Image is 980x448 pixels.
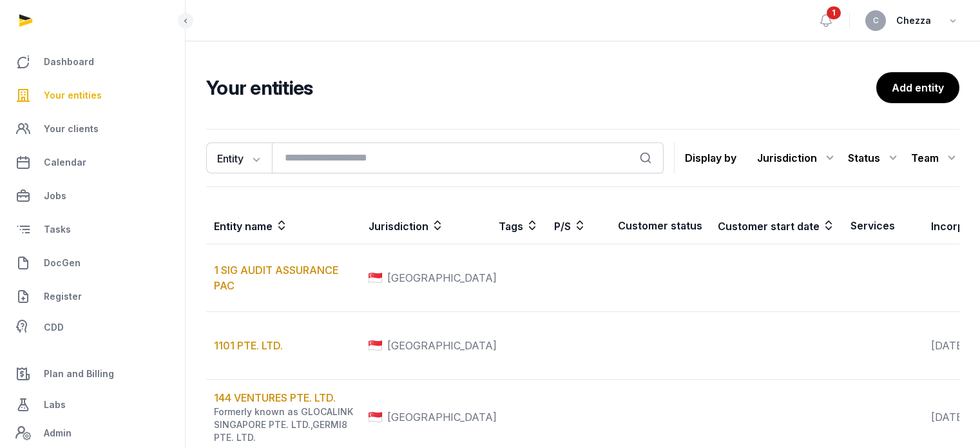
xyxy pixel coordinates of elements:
span: Calendar [44,155,86,170]
a: Add entity [876,72,959,103]
a: Dashboard [10,46,175,77]
div: Jurisdiction [757,148,838,168]
a: Plan and Billing [10,358,175,389]
span: 1 [827,6,841,19]
a: DocGen [10,248,175,278]
span: Tasks [44,222,71,237]
span: [GEOGRAPHIC_DATA] [387,270,497,286]
span: Labs [44,397,66,413]
span: Plan and Billing [44,366,114,382]
a: 144 VENTURES PTE. LTD. [214,391,336,404]
span: C [873,17,879,24]
th: Tags [491,208,546,244]
th: Jurisdiction [361,208,491,244]
span: Dashboard [44,54,94,70]
a: Labs [10,389,175,420]
span: CDD [44,320,64,335]
th: Customer start date [710,208,843,244]
span: Jobs [44,188,66,204]
button: C [865,10,886,31]
a: Your entities [10,80,175,111]
th: Entity name [206,208,361,244]
span: [GEOGRAPHIC_DATA] [387,409,497,425]
span: Your clients [44,121,99,137]
th: Customer status [610,208,710,244]
a: Calendar [10,147,175,178]
button: Entity [206,142,272,173]
th: P/S [546,208,610,244]
span: Register [44,289,82,304]
span: DocGen [44,255,81,271]
a: Admin [10,420,175,446]
a: Register [10,281,175,312]
th: Services [843,208,923,244]
div: Status [848,148,901,168]
span: Chezza [896,13,931,28]
a: Your clients [10,113,175,144]
a: 1 SIG AUDIT ASSURANCE PAC [214,264,338,292]
h2: Your entities [206,76,876,99]
a: Tasks [10,214,175,245]
p: Display by [685,148,736,168]
span: Your entities [44,88,102,103]
a: 1101 PTE. LTD. [214,339,283,352]
a: Jobs [10,180,175,211]
div: Formerly known as GLOCALINK SINGAPORE PTE. LTD.,GERMI8 PTE. LTD. [214,405,360,444]
div: Team [911,148,959,168]
span: Admin [44,425,72,441]
span: [GEOGRAPHIC_DATA] [387,338,497,353]
a: CDD [10,315,175,340]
